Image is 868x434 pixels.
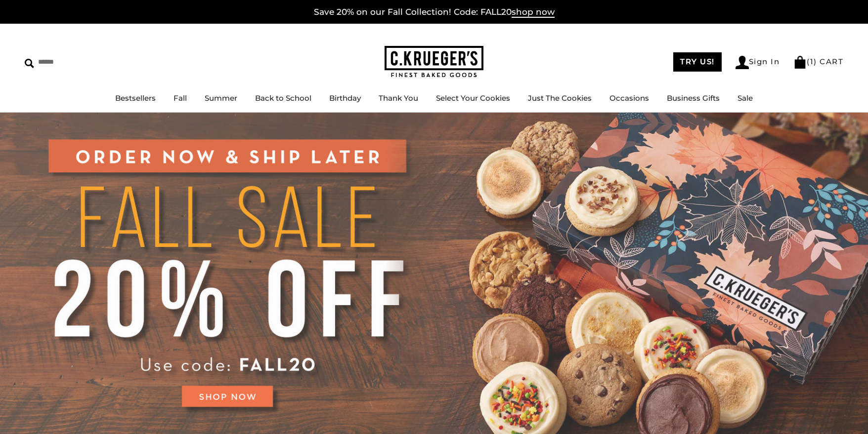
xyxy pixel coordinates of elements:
a: Birthday [329,93,361,103]
a: Sale [738,93,753,103]
img: C.KRUEGER'S [385,46,483,78]
a: Occasions [609,93,649,103]
a: TRY US! [673,52,722,72]
span: 1 [810,57,814,66]
a: Just The Cookies [528,93,592,103]
img: Search [25,59,34,68]
a: Bestsellers [115,93,156,103]
a: Fall [174,93,187,103]
img: Account [736,56,749,69]
a: Summer [205,93,237,103]
a: Sign In [736,56,780,69]
span: shop now [512,7,555,18]
a: Select Your Cookies [436,93,510,103]
a: Save 20% on our Fall Collection! Code: FALL20shop now [314,7,555,18]
a: Back to School [255,93,311,103]
a: Thank You [379,93,418,103]
input: Search [25,54,142,70]
img: Bag [793,56,807,69]
a: (1) CART [793,57,843,66]
a: Business Gifts [667,93,720,103]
